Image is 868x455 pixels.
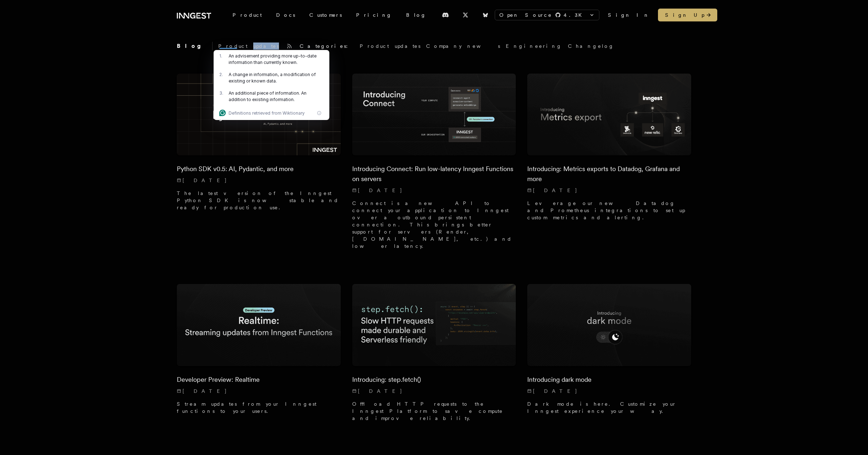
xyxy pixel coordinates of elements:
a: Sign In [608,11,649,19]
p: The latest version of the Inngest Python SDK is now stable and ready for production use. [177,190,341,211]
p: [DATE] [177,387,341,395]
img: Featured image for Introducing: step.fetch() blog post [352,284,516,366]
p: [DATE] [352,387,516,395]
p: Stream updates from your Inngest functions to your users. [177,400,341,415]
h2: Introducing: step.fetch() [352,375,516,385]
a: Customers [302,9,349,21]
img: Featured image for Introducing: Metrics exports to Datadog, Grafana and more blog post [527,74,691,155]
img: Featured image for Developer Preview: Realtime blog post [177,284,341,366]
a: Pricing [349,9,399,21]
h2: Developer Preview: Realtime [177,375,341,385]
img: Featured image for Introducing dark mode blog post [527,284,691,366]
h2: Blog [177,42,213,50]
a: Sign Up [658,9,717,21]
p: [DATE] [527,387,691,395]
p: Product updates [218,42,279,50]
p: Dark mode is here. Customize your Inngest experience your way. [527,400,691,415]
span: Open Source [499,11,552,19]
p: [DATE] [177,177,341,184]
h2: Introducing: Metrics exports to Datadog, Grafana and more [527,164,691,184]
p: Connect is a new API to connect your application to Inngest over a outbound persistent connection... [352,200,516,250]
p: [DATE] [352,187,516,194]
p: Leverage our new Datadog and Prometheus integrations to set up custom metrics and alerting. [527,200,691,221]
span: 4.3 K [564,11,586,19]
p: [DATE] [527,187,691,194]
a: Docs [269,9,302,21]
h2: Introducing Connect: Run low-latency Inngest Functions on servers [352,164,516,184]
a: X [458,9,473,21]
img: Featured image for Python SDK v0.5: AI, Pydantic, and more blog post [177,74,341,155]
span: Categories: [300,42,354,50]
a: Engineering [506,42,562,50]
a: Featured image for Introducing dark mode blog postIntroducing dark mode[DATE] Dark mode is here. ... [527,284,691,420]
p: Offload HTTP requests to the Inngest Platform to save compute and improve reliability. [352,400,516,422]
a: Featured image for Introducing Connect: Run low-latency Inngest Functions on servers blog postInt... [352,74,516,255]
a: Featured image for Developer Preview: Realtime blog postDeveloper Preview: Realtime[DATE] Stream ... [177,284,341,420]
a: Featured image for Python SDK v0.5: AI, Pydantic, and more blog postPython SDK v0.5: AI, Pydantic... [177,74,341,217]
h2: Introducing dark mode [527,375,691,385]
a: Discord [438,9,453,21]
h2: Python SDK v0.5: AI, Pydantic, and more [177,164,341,174]
a: Featured image for Introducing: step.fetch() blog postIntroducing: step.fetch()[DATE] Offload HTT... [352,284,516,427]
a: Blog [399,9,433,21]
a: Bluesky [478,9,493,21]
img: Featured image for Introducing Connect: Run low-latency Inngest Functions on servers blog post [352,74,516,155]
div: Product [225,9,269,21]
a: Product updates [360,42,420,50]
a: Changelog [568,42,614,50]
a: Company news [426,42,500,50]
a: Featured image for Introducing: Metrics exports to Datadog, Grafana and more blog postIntroducing... [527,74,691,227]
